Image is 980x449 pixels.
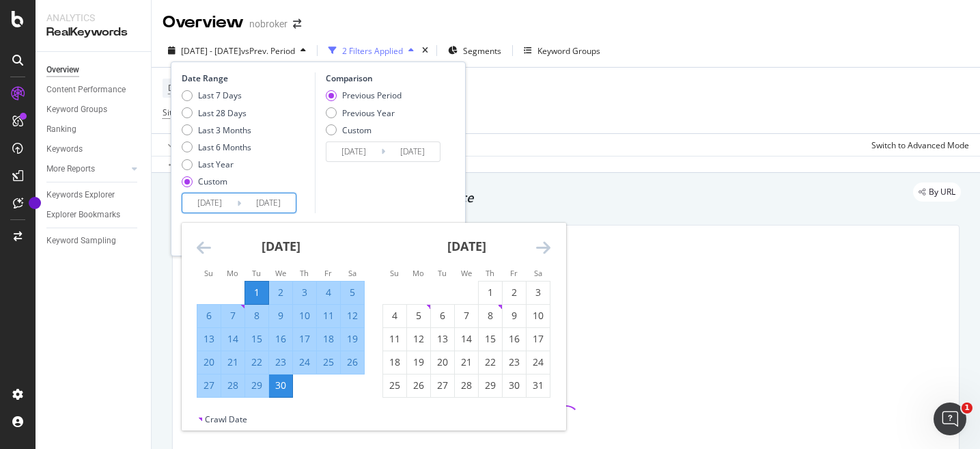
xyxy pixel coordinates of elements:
[245,351,269,374] td: Selected. Tuesday, April 22, 2025
[317,327,341,351] td: Selected. Friday, April 18, 2025
[221,351,245,374] td: Selected. Monday, April 21, 2025
[383,309,406,323] div: 4
[182,90,251,101] div: Last 7 Days
[182,176,251,187] div: Custom
[383,374,407,397] td: Choose Sunday, May 25, 2025 as your check-in date. It’s available.
[252,268,261,278] small: Tu
[438,268,447,278] small: Tu
[913,182,961,202] div: legacy label
[221,379,244,392] div: 28
[293,304,317,327] td: Selected. Thursday, April 10, 2025
[383,332,406,346] div: 11
[407,355,430,369] div: 19
[527,374,550,397] td: Choose Saturday, May 31, 2025 as your check-in date. It’s available.
[293,332,316,346] div: 17
[293,309,316,323] div: 10
[431,304,455,327] td: Choose Tuesday, May 6, 2025 as your check-in date. It’s available.
[198,90,242,101] div: Last 7 Days
[407,374,431,397] td: Choose Monday, May 26, 2025 as your check-in date. It’s available.
[455,355,478,369] div: 21
[46,162,95,176] div: More Reports
[197,309,221,323] div: 6
[269,351,293,374] td: Selected. Wednesday, April 23, 2025
[503,374,527,397] td: Choose Friday, May 30, 2025 as your check-in date. It’s available.
[182,223,565,413] div: Calendar
[455,332,478,346] div: 14
[221,304,245,327] td: Selected. Monday, April 7, 2025
[269,327,293,351] td: Selected. Wednesday, April 16, 2025
[46,208,120,222] div: Explorer Bookmarks
[527,379,550,392] div: 31
[198,107,247,119] div: Last 28 Days
[326,124,402,136] div: Custom
[197,355,221,369] div: 20
[221,309,244,323] div: 7
[455,379,478,392] div: 28
[293,327,317,351] td: Selected. Thursday, April 17, 2025
[479,309,502,323] div: 8
[46,25,140,40] div: RealKeywords
[431,351,455,374] td: Choose Tuesday, May 20, 2025 as your check-in date. It’s available.
[46,234,116,248] div: Keyword Sampling
[342,107,395,119] div: Previous Year
[443,40,507,62] button: Segments
[503,286,526,299] div: 2
[383,379,406,392] div: 25
[46,188,141,202] a: Keywords Explorer
[383,304,407,327] td: Choose Sunday, May 4, 2025 as your check-in date. It’s available.
[181,45,241,57] span: [DATE] - [DATE]
[269,304,293,327] td: Selected. Wednesday, April 9, 2025
[412,268,424,278] small: Mo
[245,332,268,346] div: 15
[390,268,399,278] small: Su
[269,286,292,299] div: 2
[527,332,550,346] div: 17
[197,379,221,392] div: 27
[317,309,340,323] div: 11
[245,374,269,397] td: Selected. Tuesday, April 29, 2025
[503,309,526,323] div: 9
[198,124,251,136] div: Last 3 Months
[293,286,316,299] div: 3
[182,193,237,213] input: Start Date
[163,40,311,62] button: [DATE] - [DATE]vsPrev. Period
[204,268,213,278] small: Su
[205,413,247,425] div: Crawl Date
[503,355,526,369] div: 23
[518,40,606,62] button: Keyword Groups
[527,327,550,351] td: Choose Saturday, May 17, 2025 as your check-in date. It’s available.
[407,309,430,323] div: 5
[245,355,268,369] div: 22
[245,286,268,299] div: 1
[962,403,972,413] span: 1
[341,355,364,369] div: 26
[198,176,227,187] div: Custom
[527,286,550,299] div: 3
[245,309,268,323] div: 8
[431,327,455,351] td: Choose Tuesday, May 13, 2025 as your check-in date. It’s available.
[342,90,402,101] div: Previous Period
[269,281,293,304] td: Selected. Wednesday, April 2, 2025
[342,124,372,136] div: Custom
[198,159,234,170] div: Last Year
[221,327,245,351] td: Selected. Monday, April 14, 2025
[383,355,406,369] div: 18
[431,355,454,369] div: 20
[447,238,486,254] strong: [DATE]
[342,45,403,57] div: 2 Filters Applied
[479,355,502,369] div: 22
[341,286,364,299] div: 5
[46,162,128,176] a: More Reports
[407,327,431,351] td: Choose Monday, May 12, 2025 as your check-in date. It’s available.
[29,197,41,209] div: Tooltip anchor
[536,239,550,256] div: Move forward to switch to the next month.
[479,379,502,392] div: 29
[46,142,83,157] div: Keywords
[197,332,221,346] div: 13
[245,379,268,392] div: 29
[348,268,356,278] small: Sa
[455,309,478,323] div: 7
[293,355,316,369] div: 24
[419,44,431,57] div: times
[46,122,141,137] a: Ranking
